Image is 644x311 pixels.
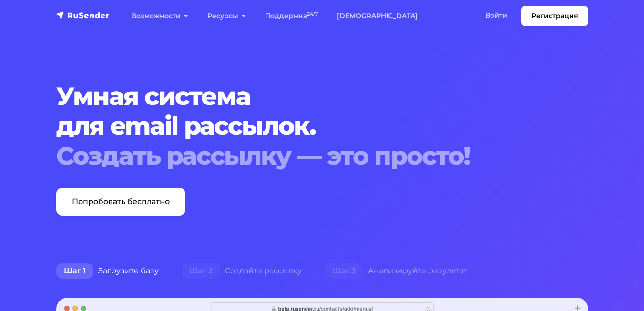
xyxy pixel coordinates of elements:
div: Создать рассылку — это просто! [56,141,588,171]
div: Загрузите базу [45,261,170,280]
a: Возможности [122,6,198,26]
span: Шаг 1 [56,263,93,279]
img: RuSender [56,10,110,20]
a: [DEMOGRAPHIC_DATA] [327,6,427,26]
a: Ресурсы [198,6,256,26]
h1: Умная система для email рассылок. [56,82,588,171]
a: Поддержка24/7 [256,6,327,26]
span: Шаг 2 [182,263,220,279]
span: Шаг 3 [325,263,363,279]
a: Регистрация [521,6,588,26]
a: Войти [476,6,517,25]
div: Создайте рассылку [170,261,313,280]
div: Анализируйте результат [313,261,479,280]
a: Попробовать бесплатно [56,188,185,216]
sup: 24/7 [307,11,318,17]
